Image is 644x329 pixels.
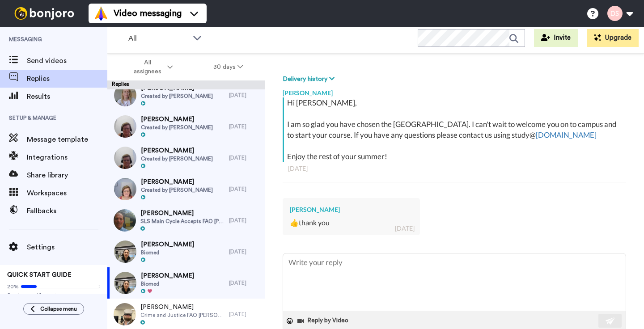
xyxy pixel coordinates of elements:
span: Created by [PERSON_NAME] [141,93,213,100]
img: e7c651a5-a5ce-404b-9ba7-f4ee0fc7962e-thumb.jpg [114,272,136,294]
span: [PERSON_NAME] [141,177,213,186]
div: [DATE] [229,279,260,287]
a: [DOMAIN_NAME] [536,130,597,139]
a: [PERSON_NAME]SLS Main Cycle Accepts FAO [PERSON_NAME][DATE] [107,205,265,236]
a: [PERSON_NAME]Created by [PERSON_NAME][DATE] [107,142,265,173]
span: All [128,33,188,44]
button: Collapse menu [23,303,84,315]
span: Workspaces [27,188,107,198]
img: vm-color.svg [94,6,108,21]
span: Created by [PERSON_NAME] [141,155,213,162]
button: Upgrade [587,29,639,47]
a: [PERSON_NAME]Created by [PERSON_NAME][DATE] [107,111,265,142]
span: [PERSON_NAME] [140,209,225,218]
img: e4621a27-40dd-443c-a21c-4c469c03d70e-thumb.jpg [114,147,136,169]
img: 75ede844-e2e9-4151-9286-92490e04c588-thumb.jpg [114,84,136,106]
div: [PERSON_NAME] [283,84,626,97]
div: [DATE] [229,248,260,255]
div: [PERSON_NAME] [290,205,413,214]
span: [PERSON_NAME] [141,115,213,124]
div: Replies [107,80,265,89]
span: QUICK START GUIDE [7,272,72,278]
span: Send yourself a test [7,292,100,299]
span: SLS Main Cycle Accepts FAO [PERSON_NAME] [140,218,225,225]
span: Biomed [141,280,194,287]
button: Delivery history [283,74,337,84]
div: [DATE] [229,92,260,99]
div: [DATE] [229,154,260,161]
div: [DATE] [229,217,260,224]
a: [PERSON_NAME]Created by [PERSON_NAME][DATE] [107,173,265,205]
span: Fallbacks [27,206,107,216]
a: [PERSON_NAME]Biomed[DATE] [107,236,265,267]
button: 30 days [193,59,263,75]
button: Invite [534,29,578,47]
a: [PERSON_NAME]Biomed[DATE] [107,267,265,299]
span: [PERSON_NAME] [140,303,225,312]
span: [PERSON_NAME] [141,271,194,280]
button: Reply by Video [297,314,351,328]
span: Video messaging [114,7,182,20]
img: e7c651a5-a5ce-404b-9ba7-f4ee0fc7962e-thumb.jpg [114,240,136,263]
img: 272171ea-6837-4f31-ac15-72273516540c-thumb.jpg [114,178,136,200]
span: Results [27,91,107,102]
div: [DATE] [229,186,260,193]
div: Hi [PERSON_NAME], I am so glad you have chosen the [GEOGRAPHIC_DATA]. I can't wait to welcome you... [287,97,624,162]
span: Created by [PERSON_NAME] [141,186,213,194]
span: Integrations [27,152,107,163]
span: Send videos [27,55,107,66]
img: b2988a14-a979-4609-9542-62207dd7de4b-thumb.jpg [114,209,136,232]
div: 👍thank you [290,218,413,228]
span: Settings [27,242,107,253]
button: All assignees [109,55,193,80]
span: Biomed [141,249,194,256]
img: send-white.svg [606,317,615,325]
span: Message template [27,134,107,145]
span: [PERSON_NAME] [141,240,194,249]
span: Collapse menu [40,305,77,312]
span: Created by [PERSON_NAME] [141,124,213,131]
a: [PERSON_NAME]Created by [PERSON_NAME][DATE] [107,80,265,111]
div: [DATE] [229,123,260,130]
img: bj-logo-header-white.svg [11,7,78,20]
span: All assignees [129,58,165,76]
span: Replies [27,73,107,84]
div: [DATE] [229,311,260,318]
div: [DATE] [395,224,415,233]
div: [DATE] [288,164,621,173]
span: 20% [7,283,19,290]
img: b5d03072-0587-4152-ac21-2de47b90cc70-thumb.jpg [114,303,136,325]
span: [PERSON_NAME] [141,146,213,155]
span: Share library [27,170,107,181]
img: 50435317-875b-43aa-ad16-f3ebc6ec1342-thumb.jpg [114,115,136,138]
span: Crime and Justice FAO [PERSON_NAME] [140,312,225,319]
